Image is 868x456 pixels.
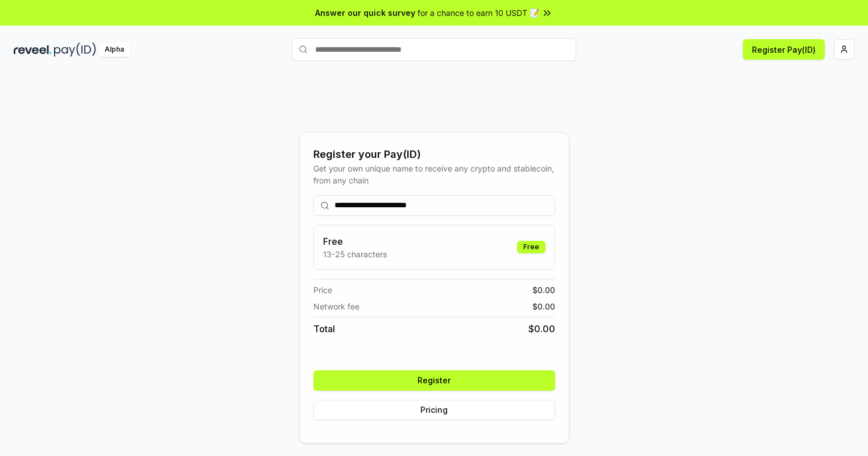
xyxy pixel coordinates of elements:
[532,300,555,312] span: $ 0.00
[313,400,555,420] button: Pricing
[313,284,332,296] span: Price
[313,162,555,186] div: Get your own unique name to receive any crypto and stablecoin, from any chain
[313,322,335,336] span: Total
[418,7,539,19] span: for a chance to earn 10 USDT 📝
[743,39,825,60] button: Register Pay(ID)
[54,43,96,57] img: pay_id
[313,370,555,391] button: Register
[313,300,359,312] span: Network fee
[532,284,555,296] span: $ 0.00
[315,7,415,19] span: Answer our quick survey
[313,147,555,162] div: Register your Pay(ID)
[14,43,52,57] img: reveel_dark
[323,248,387,260] p: 13-25 characters
[528,322,555,336] span: $ 0.00
[98,43,130,57] div: Alpha
[323,235,387,248] h3: Free
[517,241,545,253] div: Free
